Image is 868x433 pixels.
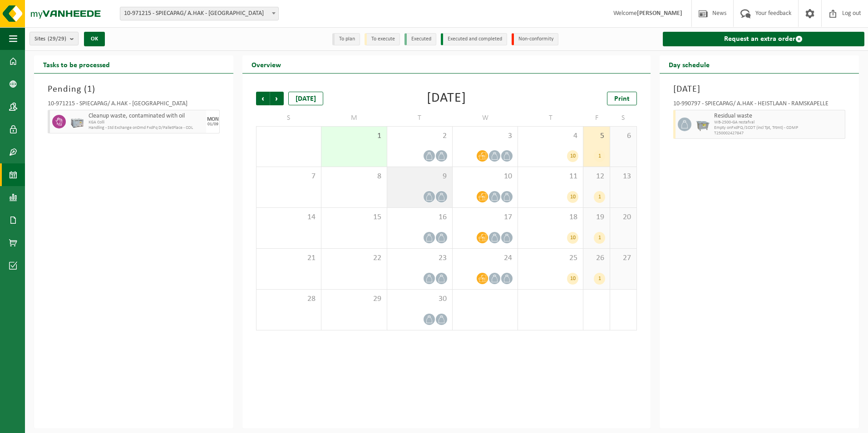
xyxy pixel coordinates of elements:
div: 10-971215 - SPIECAPAG/ A.HAK - [GEOGRAPHIC_DATA] [48,101,220,110]
div: 1 [594,191,605,203]
div: 10 [567,150,578,162]
span: 29 [326,294,382,304]
div: 1 [594,232,605,244]
div: 10 [567,191,578,203]
div: [DATE] [288,92,323,105]
span: 13 [615,172,632,182]
td: T [518,110,583,126]
span: 7 [261,172,316,182]
td: W [453,110,518,126]
span: 27 [615,253,632,263]
div: 1 [594,273,605,285]
span: 10-971215 - SPIECAPAG/ A.HAK - BRUGGE [120,7,279,20]
li: Non-conformity [512,33,558,45]
span: 16 [392,212,448,222]
span: 4 [523,131,578,141]
span: 9 [392,172,448,182]
span: 8 [326,172,382,182]
span: Residual waste [714,113,843,120]
button: OK [84,32,105,46]
td: F [583,110,610,126]
span: Next [270,92,284,105]
div: MON [207,117,219,122]
span: Sites [35,32,66,46]
li: Executed [404,33,436,45]
td: S [610,110,637,126]
span: 15 [326,212,382,222]
span: 6 [615,131,632,141]
td: S [256,110,321,126]
span: 28 [261,294,316,304]
count: (29/29) [48,36,66,42]
div: 10-990797 - SPIECAPAG/ A.HAK - HEISTLAAN - RAMSKAPELLE [673,101,845,110]
span: 30 [392,294,448,304]
button: Sites(29/29) [30,32,79,45]
span: 19 [588,212,605,222]
span: 18 [523,212,578,222]
span: 14 [261,212,316,222]
div: 1 [594,150,605,162]
span: 21 [261,253,316,263]
span: Print [614,95,630,103]
span: T250002427847 [714,131,843,136]
div: 10 [567,232,578,244]
span: 17 [457,212,513,222]
span: 10 [457,172,513,182]
div: [DATE] [427,92,466,105]
span: 1 [326,131,382,141]
img: PB-LB-0680-HPE-GY-11 [70,115,84,128]
span: 10-971215 - SPIECAPAG/ A.HAK - BRUGGE [120,7,278,20]
span: 24 [457,253,513,263]
span: Handling - Std Exchange onDmd FxdFq D/PalletPlace - COL [89,125,204,131]
td: T [387,110,453,126]
span: 5 [588,131,605,141]
img: WB-2500-GAL-GY-01 [696,118,710,131]
h3: Pending ( ) [48,83,220,96]
li: Executed and completed [441,33,507,45]
h2: Tasks to be processed [34,55,119,73]
a: Print [607,92,637,105]
span: 20 [615,212,632,222]
td: M [321,110,387,126]
span: WB-2500-GA restafval [714,120,843,125]
span: 2 [392,131,448,141]
span: Previous [256,92,270,105]
span: 22 [326,253,382,263]
div: 01/09 [207,122,218,127]
h2: Day schedule [660,55,719,73]
span: Empty onFxdFQ/SCOT (incl Tpt, Trtmt) - COMP [714,125,843,131]
h2: Overview [242,55,290,73]
span: KGA Colli [89,120,204,125]
a: Request an extra order [663,32,864,46]
span: Cleanup waste, contaminated with oil [89,113,204,120]
strong: [PERSON_NAME] [637,10,682,17]
span: 1 [87,85,92,94]
span: 11 [523,172,578,182]
li: To plan [332,33,360,45]
span: 26 [588,253,605,263]
span: 23 [392,253,448,263]
div: 10 [567,273,578,285]
span: 3 [457,131,513,141]
li: To execute [365,33,400,45]
h3: [DATE] [673,83,845,96]
span: 12 [588,172,605,182]
span: 25 [523,253,578,263]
